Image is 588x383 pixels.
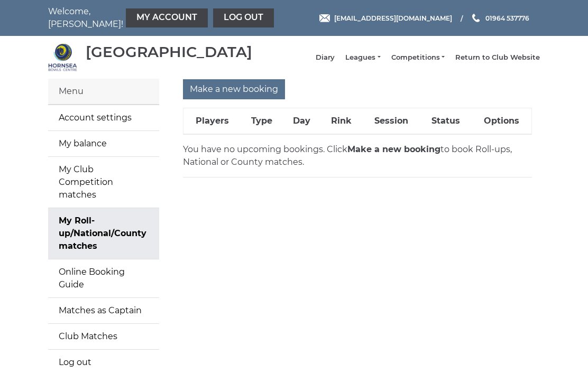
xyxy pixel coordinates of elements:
[48,5,244,31] nav: Welcome, [PERSON_NAME]!
[455,53,540,62] a: Return to Club Website
[485,14,529,22] span: 01964 537776
[471,108,531,135] th: Options
[316,53,335,62] a: Diary
[48,259,159,297] a: Online Booking Guide
[126,8,208,27] a: My Account
[48,43,77,72] img: Hornsea Bowls Centre
[48,350,159,375] a: Log out
[241,108,283,135] th: Type
[213,8,274,27] a: Log out
[345,53,380,62] a: Leagues
[319,14,330,22] img: Email
[48,131,159,156] a: My balance
[48,208,159,259] a: My Roll-up/National/County matches
[471,13,529,23] a: Phone us 01964 537776
[362,108,420,135] th: Session
[334,14,452,22] span: [EMAIL_ADDRESS][DOMAIN_NAME]
[48,157,159,208] a: My Club Competition matches
[48,298,159,323] a: Matches as Captain
[347,144,440,154] strong: Make a new booking
[420,108,471,135] th: Status
[86,44,252,60] div: [GEOGRAPHIC_DATA]
[48,79,159,105] div: Menu
[283,108,320,135] th: Day
[319,13,452,23] a: Email [EMAIL_ADDRESS][DOMAIN_NAME]
[48,324,159,349] a: Club Matches
[391,53,445,62] a: Competitions
[183,108,241,135] th: Players
[183,79,285,99] input: Make a new booking
[472,14,480,22] img: Phone us
[320,108,362,135] th: Rink
[48,105,159,130] a: Account settings
[183,143,532,169] p: You have no upcoming bookings. Click to book Roll-ups, National or County matches.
